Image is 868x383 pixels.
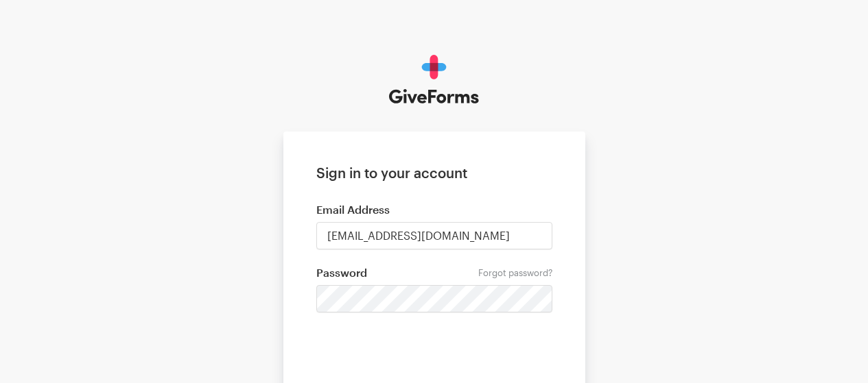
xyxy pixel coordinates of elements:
label: Email Address [316,203,552,217]
h1: Sign in to your account [316,164,552,181]
img: GiveForms [389,55,479,104]
label: Password [316,266,552,280]
a: Forgot password? [478,267,552,278]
